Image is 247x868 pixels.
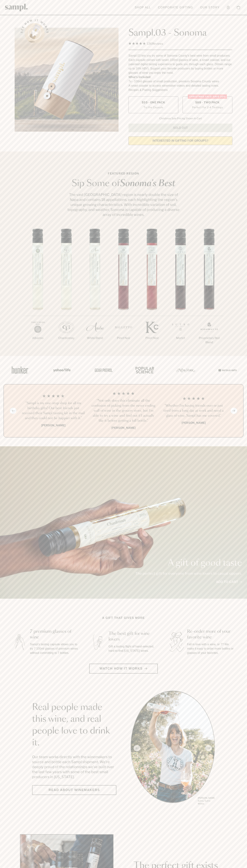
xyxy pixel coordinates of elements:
p: Sampl's tasting capsule allows you to try 7 100ml glasses of premium wines without committing to ... [30,642,79,655]
div: 136Reviews [128,41,163,46]
p: The perfect gift for everyone from wine lovers to casual sippers. [135,571,242,576]
p: A gift of good taste [135,559,242,567]
a: Read about Winemakers [32,785,116,795]
li: 7x - 100ml glasses of small production, premium Sonoma County wines [128,79,232,84]
strong: What’s Included: [128,76,151,79]
h3: Re-order more of your favorite wine [187,629,236,640]
p: Pinot Noir [138,336,166,340]
div: slide 1 [131,691,215,806]
li: Christmas Sale Pricing Shown In Cart [157,117,203,120]
li: 2 / 7 [52,229,81,352]
h2: A gift that gives more [102,616,145,620]
h3: “Not only does this eliminate all the confusion of picking from the never ending wall of wine in ... [91,398,156,423]
p: The vast [GEOGRAPHIC_DATA] region is nearly double the size of Napa and contains 18 appellations,... [66,192,181,217]
li: 7 / 7 [195,229,223,356]
b: [PERSON_NAME] [41,424,65,427]
img: Artboard_1_c8cd28af-0030-4af1-819c-248e302c7f06_x450.png [9,362,31,378]
img: Artboard_3_0b291449-6e8c-4d07-b2c2-3f3601a19cd1_x450.png [175,362,196,378]
img: Artboard_6_04f9a106-072f-468a-bdd7-f11783b05722_x450.png [51,362,72,378]
h2: Sip Some of [66,179,181,188]
div: Christmas SALE! Save 20% [188,94,227,99]
h2: Real people made this wine, and real people love to drink it. [32,702,116,749]
button: See how it works [25,23,45,43]
span: $88 - Two Pack [195,101,220,104]
li: Recipes & Pairing Suggestions [128,88,232,92]
p: White Blend [81,336,109,340]
button: Next slide [231,408,237,414]
b: [PERSON_NAME] [182,421,206,425]
img: Sampl.03 - Sonoma [15,28,119,132]
p: Merlot [166,336,195,340]
em: Sonoma's Best [120,179,175,188]
span: $55 - One Pack [142,101,165,104]
a: Shop All [133,4,153,11]
li: 1 / 7 [24,229,52,352]
li: A smart coaster to access winemaker videos and detailed tasting notes. [128,84,232,88]
img: Artboard_4_28b4d326-c26e-48f9-9c80-911f17d6414e_x450.png [133,362,155,378]
h1: Sampl.03 - Sonoma [128,28,232,38]
img: Artboard_7_5b34974b-f019-449e-91fb-745f8d0877ee_x450.png [216,362,238,378]
small: Try the Capsule [143,105,163,109]
button: Previous slide [10,408,16,414]
p: [PERSON_NAME] Sutro, Sutro Wines [198,797,215,805]
p: Chardonnay [52,336,81,340]
p: Gift a tasting flight of hand-selected, hard-to-find [US_STATE] wines. [109,644,157,653]
p: Albarino [24,336,52,340]
li: 3 / 7 [81,229,109,352]
h3: “Whether I'm having friends over or just tired from a long day at work and need a glass of wine, ... [161,403,226,418]
h3: The best gift for wine lovers [109,631,157,642]
li: 4 / 7 [109,229,138,352]
img: Sampl logo [5,4,28,11]
a: Add to cart [216,580,242,584]
b: [PERSON_NAME] [111,426,136,430]
img: Artboard_5_7fdae55a-36fd-43f7-8bfd-f74a06a2878e_x450.png [92,362,114,378]
small: Perfect For 2-4 Tastings [192,105,223,109]
span: 136 [147,42,152,45]
p: Featured Region [66,171,181,176]
p: Fall in love with a wine, or 7? We make it easy to order more bottles or glasses of your favorites. [187,642,236,655]
a: interested in gifting for groups? [128,136,232,145]
li: 6 / 7 [166,229,195,352]
a: Our Story [198,4,221,11]
span: Reviews [152,42,163,45]
p: Pinot Noir [109,336,138,340]
li: 1 / 4 [21,391,86,430]
ul: carousel [131,691,215,806]
p: Our team works directly with the winemakers to source and bottle each Sampl shipment. We’re deepl... [32,754,116,779]
h3: 7 premium glasses of wine [30,629,79,640]
h3: “Sampl is my one-stop shop for all my birthday gifts! Our best friends just received their Sampl ... [21,401,86,421]
li: 5 / 7 [138,229,166,352]
div: Sampl.03 lets you try some of Sonoma County's best wine from small producers. Each capsule comes ... [128,54,232,75]
a: Corporate Gifting [156,4,195,11]
li: 2 / 4 [91,391,156,430]
button: Watch how it works [89,664,158,674]
p: Proprietary Red Blend [195,336,223,345]
li: 3 / 4 [161,391,226,430]
button: Sold Out [128,124,232,132]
